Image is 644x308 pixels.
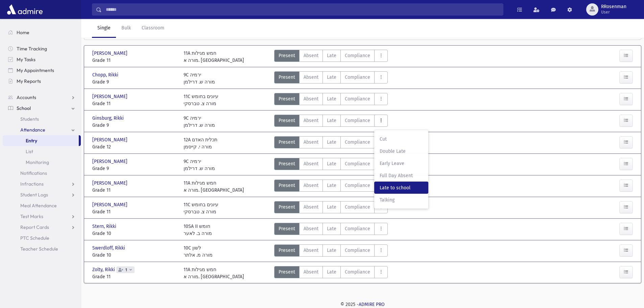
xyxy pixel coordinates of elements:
div: 10C לשון מורה מ. אלתר [184,244,213,259]
span: Present [279,204,295,211]
span: Test Marks [20,213,43,219]
div: 9C ירמיה מורה ש. דרילמן [184,71,215,86]
span: Present [279,117,295,124]
span: Accounts [17,94,36,100]
div: 11C עיונים בחומש מורה צ. טברסקי [184,93,218,107]
span: Absent [304,160,318,167]
a: Bulk [116,19,136,38]
div: AttTypes [274,266,388,280]
span: PTC Schedule [20,235,49,241]
span: Early Leave [380,160,423,167]
div: 9C ירמיה מורה ש. דרילמן [184,158,215,172]
span: Grade 11 [92,208,177,215]
span: Present [279,95,295,102]
span: Absent [304,139,318,146]
a: Infractions [3,179,81,189]
div: AttTypes [274,158,388,172]
span: Late [327,182,336,189]
span: Present [279,182,295,189]
span: [PERSON_NAME] [92,93,129,100]
a: Meal Attendance [3,200,81,211]
span: Compliance [345,182,370,189]
a: Test Marks [3,211,81,222]
span: Present [279,225,295,232]
span: Absent [304,225,318,232]
a: Teacher Schedule [3,243,81,254]
span: Late [327,74,336,81]
span: Absent [304,182,318,189]
a: Home [3,27,81,38]
span: Late [327,160,336,167]
div: 11C עיונים בחומש מורה צ. טברסקי [184,201,218,215]
span: Full Day Absent [380,172,423,179]
span: Stern, Rikki [92,223,118,230]
div: 11A חמש מגילות מורה א. [GEOGRAPHIC_DATA] [184,266,244,280]
span: Absent [304,204,318,211]
a: Single [92,19,116,38]
span: Chopp, Rikki [92,71,120,78]
div: AttTypes [274,223,388,237]
span: Compliance [345,247,370,254]
span: Late [327,95,336,102]
span: [PERSON_NAME] [92,158,129,165]
a: Report Cards [3,222,81,233]
span: Home [17,29,29,35]
span: Grade 10 [92,252,177,259]
span: Present [279,74,295,81]
span: Teacher Schedule [20,246,58,252]
input: Search [102,3,503,16]
span: [PERSON_NAME] [92,201,129,208]
span: Compliance [345,52,370,59]
a: Students [3,114,81,124]
div: 12A תכלית האדם מורה י. קייסמן [184,136,217,150]
span: Double Late [380,148,423,155]
a: PTC Schedule [3,233,81,243]
span: Ginsburg, Rikki [92,115,125,122]
span: Late [327,52,336,59]
span: Late [327,268,336,276]
span: My Tasks [17,56,35,63]
span: Monitoring [26,159,49,165]
span: Compliance [345,139,370,146]
span: Compliance [345,204,370,211]
img: AdmirePro [5,3,44,16]
span: Time Tracking [17,46,47,52]
span: Compliance [345,268,370,276]
span: School [17,105,31,111]
span: Compliance [345,160,370,167]
span: Late [327,247,336,254]
div: AttTypes [274,50,388,64]
span: Attendance [20,127,45,133]
a: List [3,146,81,157]
span: Grade 12 [92,143,177,150]
span: 1 [124,268,128,272]
span: Absent [304,247,318,254]
span: Infractions [20,181,44,187]
span: Student Logs [20,192,48,198]
span: Zolty, Rikki [92,266,116,273]
div: AttTypes [274,136,388,150]
a: My Reports [3,76,81,87]
span: Present [279,268,295,276]
span: My Appointments [17,67,54,73]
a: Entry [3,135,79,146]
div: AttTypes [274,93,388,107]
span: Grade 11 [92,187,177,194]
span: Grade 10 [92,230,177,237]
div: AttTypes [274,180,388,194]
span: Late [327,117,336,124]
span: Late to school [380,184,423,191]
span: Absent [304,95,318,102]
span: Present [279,52,295,59]
span: Grade 11 [92,273,177,280]
span: Cut [380,136,423,143]
span: My Reports [17,78,41,84]
span: Grade 11 [92,57,177,64]
span: Entry [26,138,37,144]
span: List [26,148,33,155]
a: School [3,103,81,114]
div: AttTypes [274,71,388,86]
a: Accounts [3,92,81,103]
span: Present [279,139,295,146]
div: AttTypes [274,244,388,259]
